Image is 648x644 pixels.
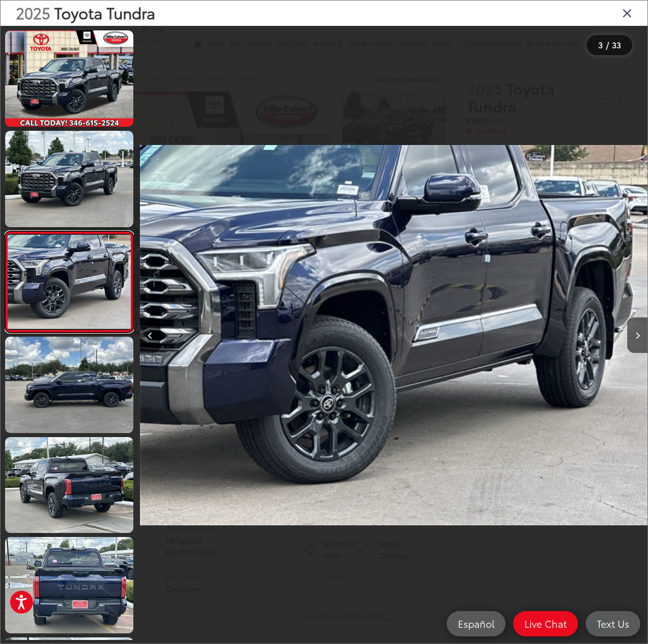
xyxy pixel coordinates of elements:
[627,317,647,353] button: Next image
[4,436,134,534] img: 2025 Toyota Tundra Platinum
[447,611,506,636] a: Español
[453,617,499,630] span: Español
[586,611,640,636] a: Text Us
[4,130,134,228] img: 2025 Toyota Tundra Platinum
[605,42,610,49] span: /
[16,2,50,23] span: 2025
[4,29,134,128] img: 2025 Toyota Tundra Platinum
[519,617,572,630] span: Live Chat
[140,317,160,353] button: Previous image
[4,536,134,635] img: 2025 Toyota Tundra Platinum
[54,2,155,23] span: Toyota Tundra
[622,6,632,19] i: Close gallery
[612,39,621,50] span: 33
[513,611,578,636] a: Live Chat
[598,39,603,50] span: 3
[4,336,134,434] img: 2025 Toyota Tundra Platinum
[140,46,647,625] img: 2025 Toyota Tundra Platinum
[140,46,647,625] div: 2025 Toyota Tundra Platinum 2
[7,235,132,329] img: 2025 Toyota Tundra Platinum
[592,617,634,630] span: Text Us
